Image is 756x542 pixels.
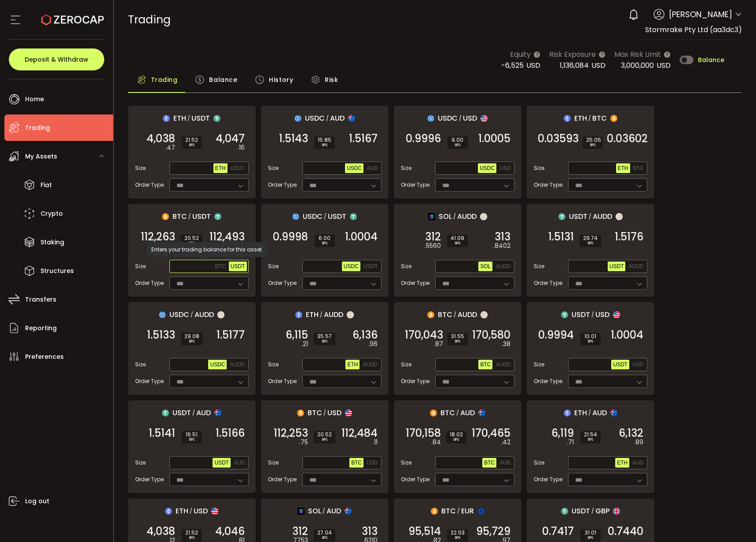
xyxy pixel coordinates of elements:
span: Size [268,164,279,172]
span: BTC [215,263,226,269]
i: BPS [584,339,597,344]
button: ETH [213,163,228,173]
em: .75 [299,438,308,447]
img: btc_portfolio.svg [297,409,304,417]
span: 4,047 [216,134,245,143]
span: 170,158 [406,429,441,438]
i: BPS [318,143,331,148]
span: AUD [196,407,211,418]
img: zuPXiwguUFiBOIQyqLOiXsnnNitlx7q4LCwEbLHADjIpTka+Lip0HH8D0VTrd02z+wEAAAAASUVORK5CYII= [481,311,488,318]
img: eur_portfolio.svg [477,508,484,515]
span: 112,484 [341,429,378,438]
span: USDC [347,165,362,171]
span: 112,253 [274,429,308,438]
span: BTC [592,113,607,124]
span: Trading [25,122,50,134]
span: Order Type [135,181,164,189]
span: Reporting [25,322,57,335]
span: Risk Exposure [549,49,596,60]
button: ETH [345,360,360,369]
i: BPS [185,143,198,148]
span: 1.5177 [217,331,245,339]
span: AUD [330,113,345,124]
span: 6,119 [551,429,574,438]
img: gbp_portfolio.svg [613,508,620,515]
em: .87 [434,339,443,349]
img: sol_portfolio.png [428,213,435,220]
em: .96 [368,339,378,349]
i: BPS [586,143,599,148]
span: Order Type [401,476,429,483]
span: BTC [308,407,322,418]
i: BPS [451,143,464,148]
span: AUD [632,460,643,466]
span: Home [25,93,44,106]
span: Order Type [534,476,562,483]
span: Size [135,361,146,369]
span: USDC [438,113,458,124]
span: Size [401,361,411,369]
span: Deposit & Withdraw [25,56,88,63]
em: / [589,213,591,221]
img: eth_portfolio.svg [564,115,571,122]
span: 41.09 [451,236,464,241]
img: usd_portfolio.svg [613,311,620,318]
i: BPS [450,437,463,442]
button: USDT [362,262,380,271]
span: 31.55 [451,334,464,339]
img: sol_portfolio.png [297,508,305,515]
span: BTC [172,211,187,222]
button: USDT [611,360,629,369]
span: Risk [325,71,338,88]
span: 112,493 [209,232,245,241]
em: .47 [165,143,175,152]
span: USDT [214,460,229,466]
span: ETH [215,165,226,171]
span: Order Type [268,476,297,483]
span: 170,043 [405,331,443,339]
span: BTC [633,165,644,171]
span: USD [367,460,378,466]
img: eth_portfolio.svg [163,115,170,122]
button: AUDD [228,360,246,369]
span: Order Type [268,181,297,189]
button: USDT [229,163,247,173]
span: Transfers [25,293,56,306]
span: Balance [698,57,724,63]
i: BPS [318,241,331,246]
button: AUD [498,458,512,468]
span: 0.03602 [607,134,648,143]
span: BTC [440,407,455,418]
span: 1.5166 [216,429,245,438]
em: / [191,311,193,319]
span: AUDD [495,361,510,368]
span: Stormrake Pty Ltd (aa3dc3) [645,25,742,35]
span: Size [135,262,146,270]
span: Size [135,164,146,172]
span: SOL [480,263,491,269]
span: AUDD [457,211,477,222]
img: usdc_portfolio.svg [294,115,301,122]
img: btc_portfolio.svg [427,311,434,318]
span: ETH [176,505,188,516]
span: AUDD [495,263,510,269]
span: Crypto [40,207,63,220]
span: AUDD [230,361,245,368]
button: AUDD [361,360,379,369]
button: AUD [631,458,645,468]
span: ETH [173,113,186,124]
span: 6,115 [286,331,308,339]
span: USDT [172,407,191,418]
span: -6,525 [501,60,524,70]
span: Size [401,262,411,270]
img: usd_portfolio.svg [481,115,488,122]
span: Size [268,262,279,270]
span: Size [534,361,544,369]
span: 1.5131 [548,232,574,241]
span: USDT [231,165,245,171]
i: BPS [451,339,464,344]
img: btc_portfolio.svg [162,213,169,220]
em: / [323,409,326,417]
em: / [326,114,329,122]
img: btc_portfolio.svg [610,115,617,122]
